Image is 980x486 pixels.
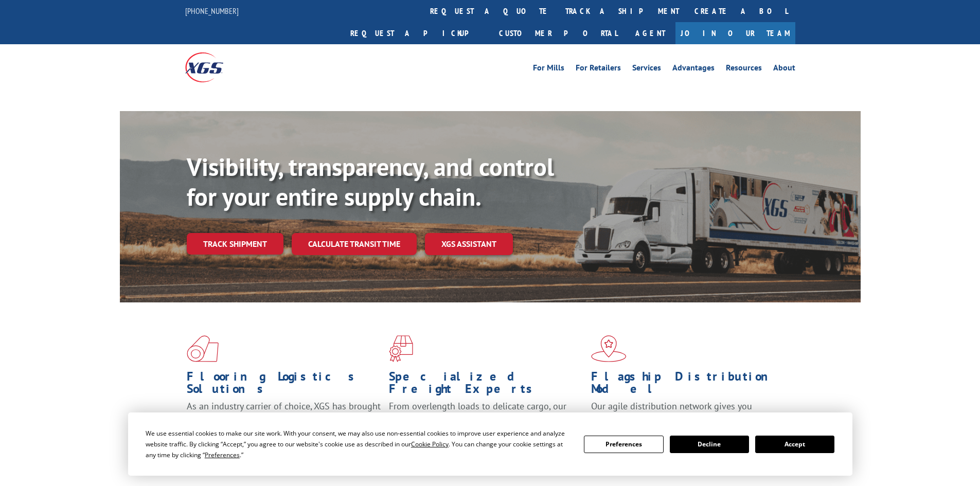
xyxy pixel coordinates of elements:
span: Preferences [205,451,240,459]
a: Customer Portal [491,22,625,44]
a: Track shipment [187,233,283,255]
a: Calculate transit time [292,233,417,255]
a: Resources [726,64,762,75]
a: Advantages [672,64,715,75]
span: Our agile distribution network gives you nationwide inventory management on demand. [591,400,780,424]
a: XGS ASSISTANT [425,233,513,255]
h1: Specialized Freight Experts [389,370,583,400]
a: For Mills [533,64,564,75]
h1: Flooring Logistics Solutions [187,370,381,400]
a: Join Our Team [675,22,795,44]
button: Decline [670,436,749,453]
a: Agent [625,22,675,44]
a: For Retailers [576,64,621,75]
a: Request a pickup [343,22,491,44]
b: Visibility, transparency, and control for your entire supply chain. [187,151,554,212]
button: Accept [755,436,834,453]
img: xgs-icon-total-supply-chain-intelligence-red [187,335,219,362]
a: Services [632,64,661,75]
img: xgs-icon-focused-on-flooring-red [389,335,413,362]
div: Cookie Consent Prompt [128,412,852,476]
button: Preferences [584,436,663,453]
span: Cookie Policy [411,440,449,448]
a: [PHONE_NUMBER] [185,6,239,16]
div: We use essential cookies to make our site work. With your consent, we may also use non-essential ... [146,428,572,460]
p: From overlength loads to delicate cargo, our experienced staff knows the best way to move your fr... [389,400,583,446]
a: About [773,64,795,75]
img: xgs-icon-flagship-distribution-model-red [591,335,627,362]
span: As an industry carrier of choice, XGS has brought innovation and dedication to flooring logistics... [187,400,381,437]
h1: Flagship Distribution Model [591,370,786,400]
